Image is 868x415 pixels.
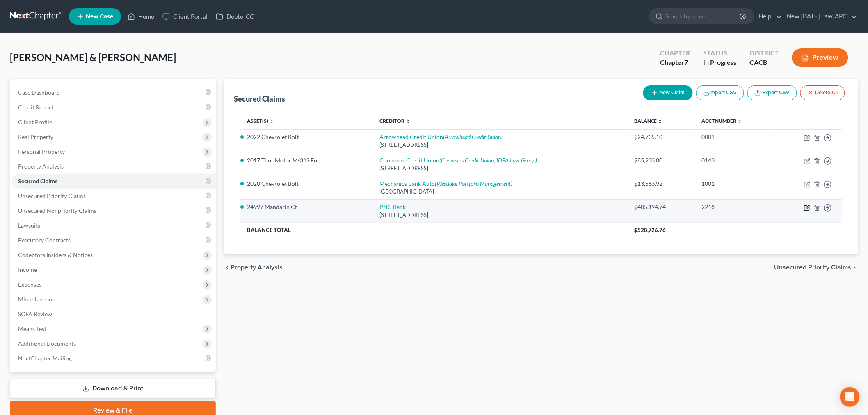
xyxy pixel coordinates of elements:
span: Expenses [18,281,41,288]
a: Acct Number unfold_more [701,118,742,124]
a: Creditor unfold_more [380,118,411,124]
span: Credit Report [18,104,53,111]
span: Unsecured Priority Claims [18,192,86,199]
button: Unsecured Priority Claims chevron_right [774,264,858,271]
div: District [749,48,779,58]
li: 24997 Mandarin Ct [247,203,367,211]
a: Mechanics Bank Auto(Westlake Portfolio Management) [380,180,513,187]
div: [STREET_ADDRESS] [380,164,621,172]
button: Preview [792,48,848,67]
span: Executory Contracts [18,237,71,244]
a: Credit Report [11,100,216,115]
span: Means Test [18,325,46,332]
div: [STREET_ADDRESS] [380,211,621,219]
span: $528,726.76 [634,227,666,233]
span: Unsecured Priority Claims [774,264,852,271]
div: [STREET_ADDRESS] [380,141,621,149]
span: Case Dashboard [18,89,60,96]
div: $405,194.74 [634,203,688,211]
a: Client Portal [158,9,212,24]
span: Codebtors Insiders & Notices [18,251,93,258]
a: Secured Claims [11,174,216,189]
a: SOFA Review [11,307,216,322]
div: Chapter [660,48,690,58]
a: Executory Contracts [11,233,216,248]
button: New Claim [643,85,693,100]
button: Delete All [800,85,845,100]
a: Help [755,9,782,24]
span: SOFA Review [18,310,52,317]
span: Client Profile [18,119,52,125]
a: Unsecured Priority Claims [11,189,216,203]
span: Miscellaneous [18,296,55,303]
div: 0001 [701,133,769,141]
i: (Arrowhead Credit Union) [443,133,503,140]
a: Home [123,9,158,24]
a: New [DATE] Law, APC [783,9,858,24]
div: 2218 [701,203,769,211]
input: Search by name... [666,9,741,24]
a: Arrowhead Credit Union(Arrowhead Credit Union) [380,133,503,140]
th: Balance Total [240,223,628,237]
div: 0143 [701,156,769,164]
a: Unsecured Nonpriority Claims [11,203,216,218]
div: CACB [749,58,779,67]
a: Export CSV [747,85,797,100]
i: chevron_left [224,264,231,271]
a: Connexus Credit Union(Connexus Credit Union, IDEA Law Group) [380,157,537,164]
div: In Progress [703,58,736,67]
button: Import CSV [696,85,744,100]
div: Status [703,48,736,58]
i: unfold_more [406,119,411,124]
i: unfold_more [658,119,663,124]
span: Lawsuits [18,222,40,229]
span: 7 [684,58,688,66]
div: [GEOGRAPHIC_DATA] [380,188,621,196]
li: 2022 Chevrolet Bolt [247,133,367,141]
a: Asset(s) unfold_more [247,118,274,124]
a: Lawsuits [11,218,216,233]
i: unfold_more [738,119,742,124]
button: chevron_left Property Analysis [224,264,283,271]
span: New Case [86,14,113,20]
div: Secured Claims [234,94,285,104]
a: Case Dashboard [11,85,216,100]
span: Personal Property [18,148,65,155]
div: $13,563.92 [634,180,688,188]
span: Real Property [18,133,53,140]
a: Property Analysis [11,159,216,174]
span: Income [18,266,37,273]
a: PNC Bank [380,203,406,210]
div: Open Intercom Messenger [840,387,860,407]
i: unfold_more [269,119,274,124]
a: DebtorCC [212,9,258,24]
i: chevron_right [852,264,858,271]
i: (Westlake Portfolio Management) [435,180,513,187]
div: 1001 [701,180,769,188]
span: Unsecured Nonpriority Claims [18,207,96,214]
div: $85,233.00 [634,156,688,164]
a: Download & Print [10,379,216,398]
span: [PERSON_NAME] & [PERSON_NAME] [10,51,176,63]
span: Secured Claims [18,178,57,185]
a: Balance unfold_more [634,118,663,124]
span: Additional Documents [18,340,76,347]
i: (Connexus Credit Union, IDEA Law Group) [440,157,537,164]
div: $24,735.10 [634,133,688,141]
span: Property Analysis [18,163,64,170]
span: NextChapter Mailing [18,355,72,362]
a: NextChapter Mailing [11,351,216,366]
div: Chapter [660,58,690,67]
li: 2020 Chevrolet Bolt [247,180,367,188]
span: Property Analysis [231,264,283,271]
li: 2017 Thor Motor M-31S Ford [247,156,367,164]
